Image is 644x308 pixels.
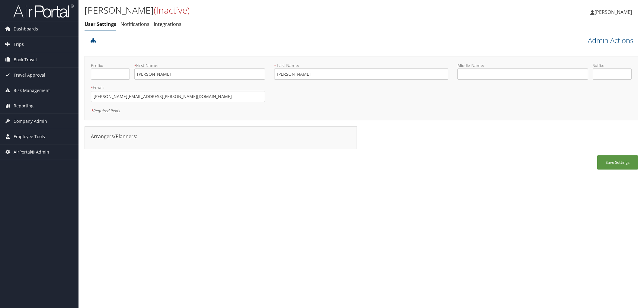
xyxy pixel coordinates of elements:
span: Dashboards [14,21,38,37]
a: Notifications [120,21,149,27]
span: Company Admin [14,114,47,129]
label: Last Name: [274,62,448,68]
label: Email: [91,84,265,90]
button: Save Settings [597,155,638,170]
span: Employee Tools [14,129,45,144]
img: airportal-logo.png [13,4,74,18]
a: Admin Actions [588,35,633,46]
span: Book Travel [14,52,37,67]
span: Trips [14,37,24,52]
span: AirPortal® Admin [14,144,49,160]
a: [PERSON_NAME] [590,3,638,21]
h1: [PERSON_NAME] [85,4,453,17]
span: Reporting [14,98,34,113]
label: Prefix: [91,62,130,68]
label: First Name: [134,62,265,68]
a: User Settings [85,21,116,27]
span: Travel Approval [14,68,45,83]
div: Arrangers/Planners: [86,133,355,140]
label: Middle Name: [457,62,588,68]
label: Suffix: [593,62,632,68]
span: (Inactive) [154,4,190,16]
a: Integrations [154,21,181,27]
span: [PERSON_NAME] [594,9,632,15]
span: Risk Management [14,83,50,98]
em: Required fields [91,108,120,113]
